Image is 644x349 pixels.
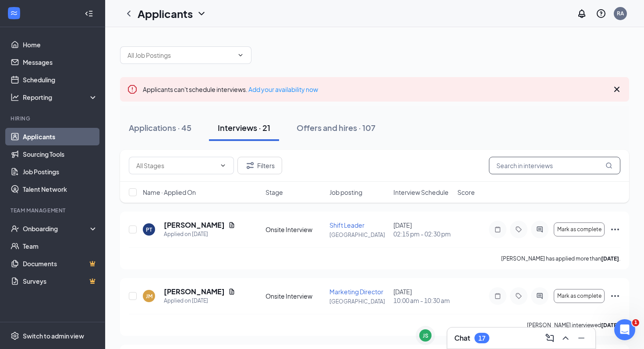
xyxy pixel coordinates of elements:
a: Scheduling [23,71,98,88]
div: JS [423,332,428,339]
input: All Job Postings [127,50,234,60]
h3: Chat [454,333,470,343]
span: Name · Applied On [143,188,196,197]
div: Applied on [DATE] [164,296,235,305]
svg: ActiveChat [534,293,545,300]
span: Shift Leader [329,221,364,229]
b: [DATE] [601,255,619,262]
button: ChevronUp [559,331,573,345]
svg: ChevronDown [219,162,226,169]
div: [DATE] [393,287,452,305]
a: Talent Network [23,180,98,198]
div: [DATE] [393,221,452,238]
div: 17 [478,335,485,342]
div: JM [146,293,152,300]
svg: Error [127,84,138,95]
div: Applications · 45 [129,122,191,133]
svg: ChevronLeft [124,8,134,19]
svg: ChevronDown [237,52,244,59]
span: 10:00 am - 10:30 am [393,296,452,305]
a: Team [23,237,98,255]
p: [PERSON_NAME] has applied more than . [501,255,620,262]
svg: Settings [11,331,19,340]
span: Job posting [329,188,362,197]
a: Applicants [23,128,98,145]
svg: Document [228,288,235,295]
svg: Notifications [577,8,587,19]
svg: Note [492,293,503,300]
h1: Applicants [138,6,193,21]
button: Minimize [574,331,588,345]
span: Mark as complete [557,226,602,233]
svg: Cross [612,84,622,95]
a: SurveysCrown [23,272,98,290]
svg: ComposeMessage [545,333,555,343]
svg: MagnifyingGlass [605,162,612,169]
b: [DATE] [601,322,619,328]
button: Mark as complete [554,289,605,303]
span: Marketing Director [329,288,383,296]
span: 1 [632,319,639,326]
p: [GEOGRAPHIC_DATA] [329,298,388,305]
div: Interviews · 21 [218,122,270,133]
div: Hiring [11,115,96,122]
svg: Collapse [85,9,93,18]
a: Sourcing Tools [23,145,98,163]
button: ComposeMessage [543,331,557,345]
svg: ActiveChat [534,226,545,233]
svg: WorkstreamLogo [10,9,18,18]
div: Offers and hires · 107 [297,122,375,133]
span: Mark as complete [557,293,602,299]
svg: Minimize [576,333,587,343]
h5: [PERSON_NAME] [164,220,225,230]
div: Onsite Interview [265,292,324,300]
svg: Note [492,226,503,233]
span: Applicants can't schedule interviews. [143,85,318,93]
svg: QuestionInfo [596,8,606,19]
p: [PERSON_NAME] interviewed . [527,321,620,329]
span: Stage [265,188,283,197]
svg: ChevronDown [196,8,207,19]
svg: Filter [245,160,255,171]
span: Score [457,188,475,197]
svg: Ellipses [610,224,620,235]
div: Team Management [11,207,96,214]
span: 02:15 pm - 02:30 pm [393,229,452,238]
svg: Tag [513,293,524,300]
svg: ChevronUp [560,333,571,343]
span: Interview Schedule [393,188,449,197]
a: Job Postings [23,163,98,180]
svg: Document [228,222,235,229]
svg: Ellipses [610,291,620,301]
div: RA [617,10,624,17]
div: Onboarding [23,224,90,233]
a: Add your availability now [248,85,318,93]
p: [GEOGRAPHIC_DATA] [329,231,388,239]
a: DocumentsCrown [23,255,98,272]
button: Mark as complete [554,222,605,236]
div: Reporting [23,93,98,102]
div: PT [146,226,152,233]
svg: Analysis [11,93,19,102]
div: Onsite Interview [265,225,324,234]
button: Filter Filters [237,157,282,174]
input: Search in interviews [489,157,620,174]
a: Messages [23,53,98,71]
svg: UserCheck [11,224,19,233]
a: Home [23,36,98,53]
div: Applied on [DATE] [164,230,235,239]
div: Switch to admin view [23,331,84,340]
svg: Tag [513,226,524,233]
input: All Stages [136,161,216,170]
h5: [PERSON_NAME] [164,287,225,296]
iframe: Intercom live chat [614,319,635,340]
